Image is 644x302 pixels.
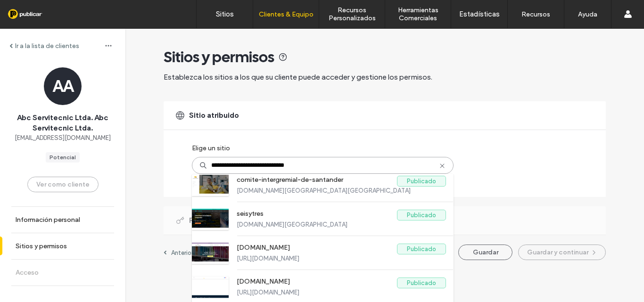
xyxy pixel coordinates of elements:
[385,6,451,22] label: Herramientas Comerciales
[237,176,397,187] label: comite-intergremial-de-santander
[397,278,446,288] label: Publicado
[259,10,314,18] label: Clientes & Equipo
[319,6,385,22] label: Recursos Personalizados
[237,210,397,221] label: seisytres
[397,244,446,254] label: Publicado
[20,7,46,15] span: Ayuda
[237,255,446,262] label: [URL][DOMAIN_NAME]
[192,139,230,157] label: Elige un sitio
[237,244,397,255] label: [DOMAIN_NAME]
[216,10,234,18] label: Sitios
[397,210,446,220] label: Publicado
[237,289,446,296] label: [URL][DOMAIN_NAME]
[15,133,111,143] span: [EMAIL_ADDRESS][DOMAIN_NAME]
[164,249,193,256] a: Anterior
[189,110,239,121] span: Sitio atribuido
[237,187,446,194] label: [DOMAIN_NAME][GEOGRAPHIC_DATA][GEOGRAPHIC_DATA]
[44,67,82,105] div: AA
[521,10,550,18] label: Recursos
[16,269,39,277] label: Acceso
[171,249,193,256] label: Anterior
[189,215,223,226] span: Permisos
[50,153,76,162] div: Potencial
[16,216,80,224] label: Información personal
[164,73,432,82] span: Establezca los sitios a los que su cliente puede acceder y gestione los permisos.
[458,245,512,260] button: Guardar
[237,221,446,228] label: [DOMAIN_NAME][GEOGRAPHIC_DATA]
[164,48,274,66] span: Sitios y permisos
[397,176,446,187] label: Publicado
[459,10,500,18] label: Estadísticas
[578,10,597,18] label: Ayuda
[15,42,79,50] label: Ir a la lista de clientes
[16,242,67,250] label: Sitios y permisos
[237,278,397,289] label: [DOMAIN_NAME]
